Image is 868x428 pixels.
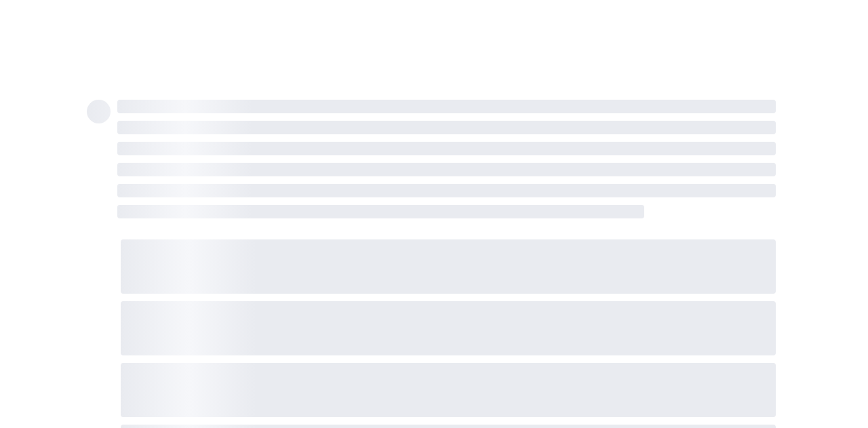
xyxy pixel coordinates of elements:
[117,142,776,155] span: ‌
[117,163,776,176] span: ‌
[117,100,776,113] span: ‌
[121,239,776,294] span: ‌
[87,100,111,123] span: ‌
[117,121,776,134] span: ‌
[121,301,776,355] span: ‌
[117,184,776,197] span: ‌
[117,205,644,218] span: ‌
[121,363,776,417] span: ‌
